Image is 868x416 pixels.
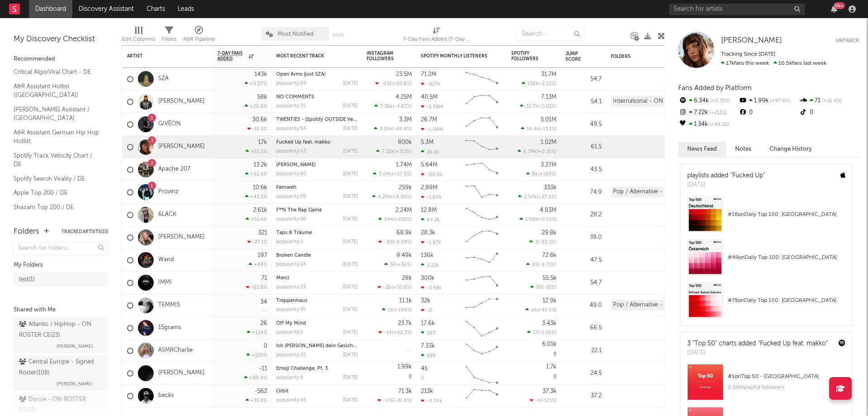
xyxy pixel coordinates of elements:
div: Spotify Followers [511,51,543,62]
div: 2.61k [253,207,267,213]
div: 321 [258,230,267,236]
a: Spotify Track Velocity Chart / DE [14,151,99,169]
div: ( ) [522,81,557,86]
svg: Chart title [462,158,502,181]
div: -927k [421,81,440,87]
a: #79onDaily Top 100: [GEOGRAPHIC_DATA] [680,282,852,325]
div: 71 [799,95,859,107]
span: 544 [384,217,393,222]
svg: Chart title [462,113,502,136]
a: IMMI [158,279,172,287]
a: ASMRCharlie [158,347,193,354]
span: 7.22k [382,149,394,154]
div: +99 % [249,262,267,268]
div: ( ) [521,126,557,132]
div: 5.64M [421,162,438,168]
a: Fucked Up feat. makko [276,140,330,145]
div: 5.3M [421,139,434,145]
span: 18 [388,308,393,313]
input: Search... [517,27,585,41]
div: [DATE] [343,239,358,244]
div: Fucked Up feat. makko [276,140,358,145]
a: becks [158,392,174,400]
div: # 16 on Daily Top 100: [GEOGRAPHIC_DATA] [728,209,845,220]
svg: Chart title [462,294,502,317]
a: Provinz [158,188,179,196]
div: My Discovery Checklist [14,34,108,45]
div: ( ) [520,103,557,109]
a: Ich [PERSON_NAME] dein Gesicht 1 [276,344,359,349]
div: 99 + [834,2,845,9]
div: 32k [421,298,430,304]
div: -3.59k [421,285,442,291]
span: 1.98k [525,217,538,222]
span: -9.59 % [394,240,410,245]
div: popularity: 54 [276,126,306,131]
svg: Chart title [462,181,502,204]
a: [PERSON_NAME] [276,163,316,167]
div: [DATE] [687,181,765,190]
div: +0.07 % [245,81,267,86]
span: 17k fans this week [721,61,769,66]
div: 197 [258,253,267,258]
div: ( ) [375,81,412,86]
span: +238 % [395,217,410,222]
span: -2.53 % [540,81,555,86]
span: 3.04k [379,172,392,177]
div: Spotify Monthly Listeners [421,53,489,59]
span: Tracking Since: [DATE] [721,52,775,57]
div: 29.8k [542,230,557,236]
span: 65 [532,263,538,268]
a: F**k The Rap Game [276,208,322,213]
span: -48.4 % [394,127,410,132]
div: popularity: 36 [276,217,306,222]
div: 7-Day Fans Added (7-Day Fans Added) [403,23,471,49]
div: 28.3k [421,230,435,236]
div: [DATE] [343,104,358,109]
div: ( ) [384,262,412,268]
div: 31.7M [541,72,557,77]
span: 7.36k [380,104,393,109]
div: -1.87k [421,239,441,245]
span: +30.8 % [393,285,410,290]
span: +213 % [396,149,410,154]
div: 1.74M [396,162,412,168]
div: ( ) [519,216,557,222]
div: -15.5 % [247,126,267,132]
a: Open Arms (just SZA) [276,72,325,77]
div: 259k [399,185,412,191]
div: 28k [402,275,412,281]
div: popularity: 75 [276,104,306,109]
div: 55.5k [542,275,557,281]
div: 2.08M playlist followers [728,382,845,393]
div: ( ) [518,148,557,154]
svg: Chart title [462,136,502,158]
div: 333k [544,185,557,191]
span: [PERSON_NAME] [721,37,782,44]
span: 3.26k [380,127,392,132]
div: +61.5 % [245,148,267,154]
div: 7.13M [541,94,557,100]
button: Tracked Artists(15) [61,230,108,234]
div: 5.01M [541,117,557,123]
div: [DATE] [343,285,358,290]
a: TWENTIES - (Spotify OUTSIDE Version) - Live from the [GEOGRAPHIC_DATA] [276,117,455,122]
a: Emoji Challenge, Pt. 3 [276,366,328,371]
div: 3.3M [399,117,412,123]
a: Fernweh [276,185,297,190]
span: -13.1 % [541,127,555,132]
div: popularity: 24 [276,262,306,267]
div: ( ) [377,284,412,290]
div: ( ) [374,103,412,109]
div: popularity: 33 [276,285,306,290]
span: +97.9 % [769,99,790,104]
button: 99+ [831,5,837,13]
svg: Chart title [462,204,502,226]
div: 49.0 [566,300,602,311]
div: +20.6 % [245,103,267,109]
span: +85.8 % [393,81,410,86]
div: popularity: 0 [276,239,303,244]
div: Artist [127,53,195,59]
span: +0.35 % [538,149,555,154]
div: International - ON ROSTER CE (169) [611,96,690,107]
